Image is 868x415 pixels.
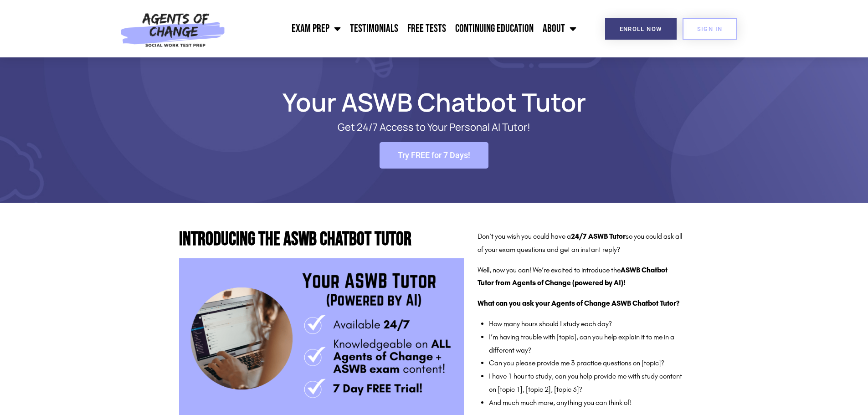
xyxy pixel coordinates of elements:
[489,331,684,357] li: I’m having trouble with [topic], can you help explain it to me in a different way?
[398,151,470,159] span: Try FREE for 7 Days!
[179,230,464,249] h2: Introducing the ASWB Chatbot Tutor
[489,396,684,410] li: And much much more, anything you can think of!
[478,230,684,256] p: Don’t you wish you could have a so you could ask all of your exam questions and get an instant re...
[489,318,684,331] li: How many hours should I study each day?
[478,299,679,307] strong: What can you ask your Agents of Change ASWB Chatbot Tutor?
[683,18,737,40] a: SIGN IN
[287,17,345,40] a: Exam Prep
[571,232,626,241] strong: 24/7 ASWB Tutor
[345,17,403,40] a: Testimonials
[605,18,677,40] a: Enroll Now
[380,142,488,169] a: Try FREE for 7 Days!
[538,17,581,40] a: About
[451,17,538,40] a: Continuing Education
[489,370,684,396] li: I have 1 hour to study, can you help provide me with study content on [topic 1], [topic 2], [topi...
[403,17,451,40] a: Free Tests
[478,266,668,287] b: ASWB Chatbot Tutor from Agents of Change (powered by AI)!
[620,26,662,32] span: Enroll Now
[175,92,694,113] h1: Your ASWB Chatbot Tutor
[211,122,657,133] p: Get 24/7 Access to Your Personal AI Tutor!
[697,26,723,32] span: SIGN IN
[478,264,684,290] p: Well, now you can! We’re excited to introduce the
[489,357,684,370] li: Can you please provide me 3 practice questions on [topic]?
[230,17,581,40] nav: Menu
